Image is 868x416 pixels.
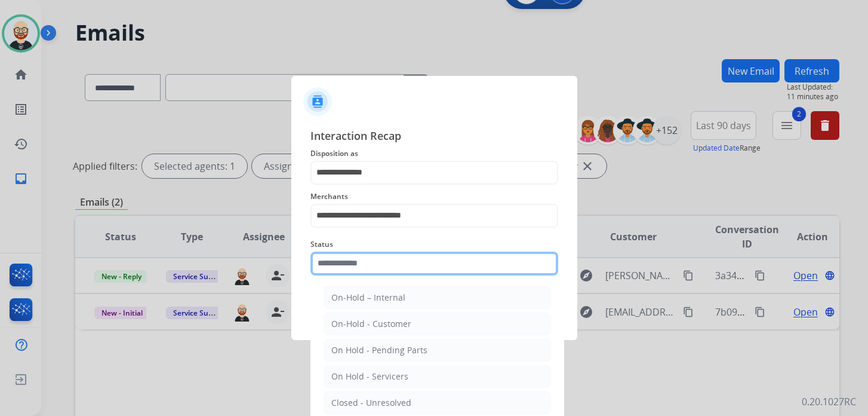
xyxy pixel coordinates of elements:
[331,318,411,330] div: On-Hold - Customer
[303,87,332,116] img: contactIcon
[310,189,558,204] span: Merchants
[310,146,558,161] span: Disposition as
[331,371,408,383] div: On Hold - Servicers
[310,127,558,146] span: Interaction Recap
[331,292,405,304] div: On-Hold – Internal
[310,237,558,252] span: Status
[802,394,856,409] p: 0.20.1027RC
[331,397,411,409] div: Closed - Unresolved
[331,344,427,356] div: On Hold - Pending Parts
